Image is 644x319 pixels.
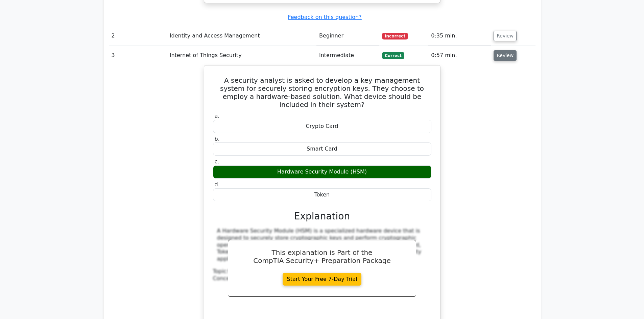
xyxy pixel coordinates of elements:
[212,76,432,109] h5: A security analyst is asked to develop a key management system for securely storing encryption ke...
[213,188,431,202] div: Token
[213,142,431,156] div: Smart Card
[494,31,517,41] button: Review
[215,181,220,188] span: d.
[109,26,167,46] td: 2
[109,46,167,65] td: 3
[382,52,404,59] span: Correct
[167,26,316,46] td: Identity and Access Management
[217,211,427,222] h3: Explanation
[283,273,362,286] a: Start Your Free 7-Day Trial
[288,14,361,20] a: Feedback on this question?
[215,158,219,165] span: c.
[213,165,431,179] div: Hardware Security Module (HSM)
[215,113,220,119] span: a.
[213,268,431,275] div: Topic:
[428,26,491,46] td: 0:35 min.
[217,228,427,263] div: A Hardware Security Module (HSM) is a specialized hardware device that is designed to securely st...
[167,46,316,65] td: Internet of Things Security
[215,136,220,142] span: b.
[316,26,379,46] td: Beginner
[494,50,517,61] button: Review
[316,46,379,65] td: Intermediate
[382,33,408,39] span: Incorrect
[213,275,431,282] div: Concept:
[428,46,491,65] td: 0:57 min.
[213,120,431,133] div: Crypto Card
